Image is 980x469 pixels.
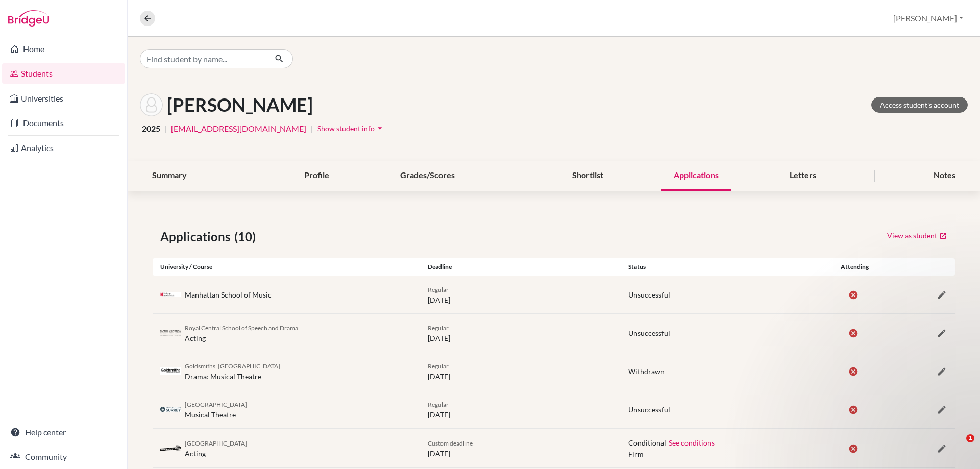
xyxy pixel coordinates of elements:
span: Withdrawn [628,367,665,376]
a: Access student's account [871,97,968,113]
span: Applications [160,228,234,246]
div: [DATE] [420,360,621,382]
h1: [PERSON_NAME] [167,94,313,116]
div: Profile [292,161,341,191]
img: gb_c35_tyxozhj5.png [160,330,181,336]
div: Grades/Scores [388,161,467,191]
img: Onna Wong's avatar [140,93,163,116]
span: Unsuccessful [628,329,670,337]
div: Acting [185,437,247,459]
div: Status [621,262,821,271]
span: Goldsmiths, [GEOGRAPHIC_DATA] [185,362,280,370]
span: [GEOGRAPHIC_DATA] [185,401,247,408]
span: Show student info [317,124,375,133]
button: [PERSON_NAME] [889,9,968,28]
a: Analytics [2,138,125,158]
button: Show student infoarrow_drop_down [317,120,385,136]
div: Shortlist [560,161,616,191]
span: Conditional [628,438,666,447]
div: Summary [140,161,199,191]
a: Home [2,39,125,59]
a: Students [2,63,125,84]
span: Regular [428,401,449,408]
span: Custom deadline [428,439,473,447]
div: Manhattan School of Music [185,289,272,300]
span: (10) [234,228,260,246]
span: Regular [428,324,449,332]
span: Unsuccessful [628,290,670,299]
img: gb_r51_yme1lqqh.png [160,445,181,452]
button: See conditions [668,437,715,449]
span: Regular [428,286,449,293]
span: 1 [966,434,974,442]
a: View as student [887,228,947,243]
img: gb_g56_4usd9fsa.png [160,367,181,375]
a: Documents [2,113,125,133]
span: Firm [628,449,715,459]
div: University / Course [153,262,420,271]
a: Community [2,447,125,467]
img: us_msmn_b96pkbuh.jpeg [160,292,181,297]
span: Royal Central School of Speech and Drama [185,324,298,332]
span: | [310,122,313,135]
div: Applications [661,161,731,191]
div: Attending [821,262,888,271]
span: [GEOGRAPHIC_DATA] [185,439,247,447]
div: [DATE] [420,284,621,305]
a: Help center [2,422,125,442]
div: Drama: Musical Theatre [185,360,280,382]
a: [EMAIL_ADDRESS][DOMAIN_NAME] [171,122,306,135]
div: [DATE] [420,437,621,459]
span: 2025 [142,122,160,135]
i: arrow_drop_down [375,123,385,133]
span: Unsuccessful [628,405,670,414]
div: Deadline [420,262,621,271]
div: Letters [777,161,828,191]
span: Regular [428,362,449,370]
div: Notes [921,161,968,191]
span: | [164,122,167,135]
iframe: Intercom live chat [945,434,970,459]
img: Bridge-U [8,10,49,27]
img: gb_s85_6vubld53.jpeg [160,407,181,411]
div: [DATE] [420,322,621,343]
input: Find student by name... [140,49,266,68]
div: Musical Theatre [185,399,247,420]
a: Universities [2,88,125,109]
div: [DATE] [420,399,621,420]
div: Acting [185,322,298,343]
